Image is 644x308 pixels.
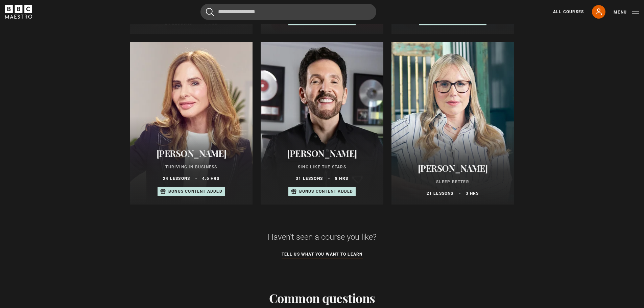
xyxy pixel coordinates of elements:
h2: [PERSON_NAME] [269,148,375,159]
p: 3 hrs [466,190,479,196]
a: [PERSON_NAME] Thriving in Business 24 lessons 4.5 hrs Bonus content added [130,42,253,205]
input: Search [200,4,376,20]
p: Sing Like the Stars [269,164,375,170]
h2: [PERSON_NAME] [138,148,245,159]
button: Submit the search query [206,8,214,16]
button: Toggle navigation [614,9,639,16]
p: Bonus content added [168,188,222,194]
h2: [PERSON_NAME] [400,163,506,173]
p: 24 lessons [163,175,190,182]
a: [PERSON_NAME] Sing Like the Stars 31 lessons 8 hrs Bonus content added [261,42,383,205]
svg: BBC Maestro [5,5,32,19]
p: Sleep Better [400,179,506,185]
p: 31 lessons [296,175,323,182]
p: 4.5 hrs [202,175,219,182]
p: Bonus content added [299,188,353,194]
h2: Haven't seen a course you like? [156,232,488,242]
a: All Courses [553,9,584,15]
a: [PERSON_NAME] Sleep Better 21 lessons 3 hrs [391,42,514,205]
p: 8 hrs [335,175,348,182]
p: 21 lessons [427,190,454,196]
p: Thriving in Business [138,164,245,170]
a: Tell us what you want to learn [282,251,363,258]
h2: Common questions [191,291,453,305]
